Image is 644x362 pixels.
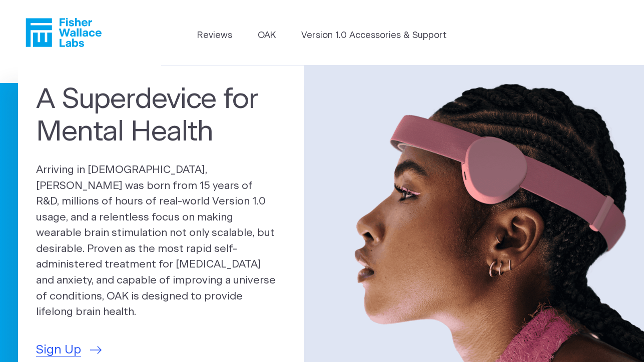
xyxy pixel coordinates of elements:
[36,341,81,359] span: Sign Up
[26,18,102,47] a: Fisher Wallace
[197,29,232,42] a: Reviews
[258,29,276,42] a: OAK
[36,162,286,320] p: Arriving in [DEMOGRAPHIC_DATA], [PERSON_NAME] was born from 15 years of R&D, millions of hours of...
[36,341,102,359] a: Sign Up
[301,29,447,42] a: Version 1.0 Accessories & Support
[36,83,286,148] h1: A Superdevice for Mental Health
